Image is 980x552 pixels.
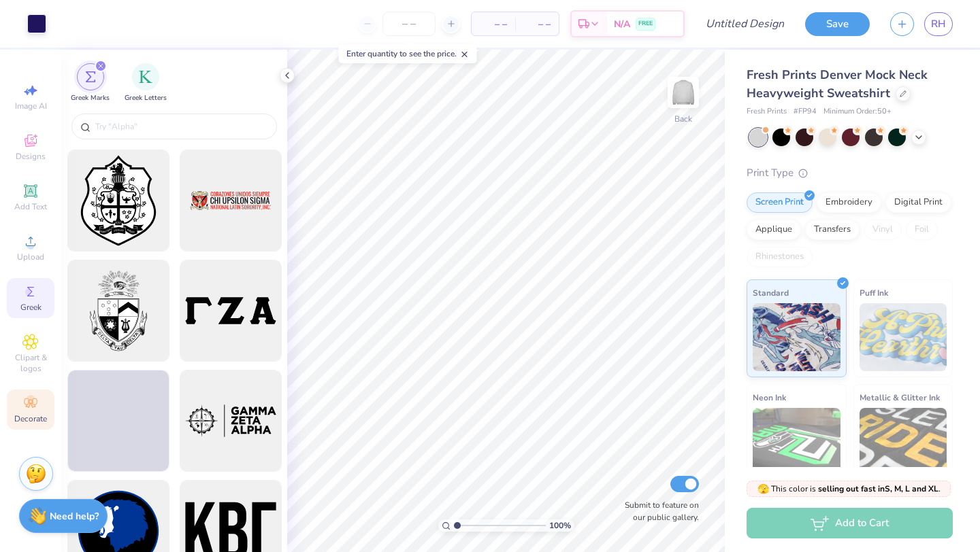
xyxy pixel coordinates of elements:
[382,12,436,36] input: – –
[125,63,167,103] button: filter button
[17,252,44,262] span: Upload
[695,10,795,37] input: Untitled Design
[139,70,152,84] img: Greek Letters Image
[617,499,699,523] label: Submit to feature on our public gallery.
[15,101,47,111] span: Image AI
[885,192,951,213] div: Digital Print
[71,63,110,103] div: filter for Greek Marks
[906,220,938,240] div: Foil
[817,192,881,213] div: Embroidery
[924,12,953,36] a: RH
[71,93,110,103] span: Greek Marks
[931,16,946,32] span: RH
[94,120,268,133] input: Try "Alpha"
[480,17,507,31] span: – –
[860,408,947,476] img: Metallic & Glitter Ink
[860,303,947,371] img: Puff Ink
[339,44,477,63] div: Enter quantity to see the price.
[753,303,840,371] img: Standard
[753,286,789,300] span: Standard
[7,352,54,374] span: Clipart & logos
[753,390,786,404] span: Neon Ink
[20,302,42,313] span: Greek
[125,93,167,103] span: Greek Letters
[860,286,888,300] span: Puff Ink
[125,63,167,103] div: filter for Greek Letters
[85,71,96,82] img: Greek Marks Image
[753,408,840,476] img: Neon Ink
[14,413,47,424] span: Decorate
[747,247,813,267] div: Rhinestones
[16,151,46,162] span: Designs
[757,483,941,495] span: This color is .
[71,63,110,103] button: filter button
[794,106,817,118] span: # FP94
[864,220,902,240] div: Vinyl
[805,12,870,36] button: Save
[747,220,801,240] div: Applique
[860,390,940,404] span: Metallic & Glitter Ink
[523,17,551,31] span: – –
[674,113,692,125] div: Back
[818,483,938,494] strong: selling out fast in S, M, L and XL
[638,19,653,29] span: FREE
[50,510,99,523] strong: Need help?
[757,483,769,496] span: 🫣
[670,79,697,106] img: Back
[747,67,928,101] span: Fresh Prints Denver Mock Neck Heavyweight Sweatshirt
[805,220,860,240] div: Transfers
[747,106,787,118] span: Fresh Prints
[549,519,571,532] span: 100 %
[747,165,953,181] div: Print Type
[747,192,813,213] div: Screen Print
[14,201,47,212] span: Add Text
[614,17,630,31] span: N/A
[823,106,892,118] span: Minimum Order: 50 +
